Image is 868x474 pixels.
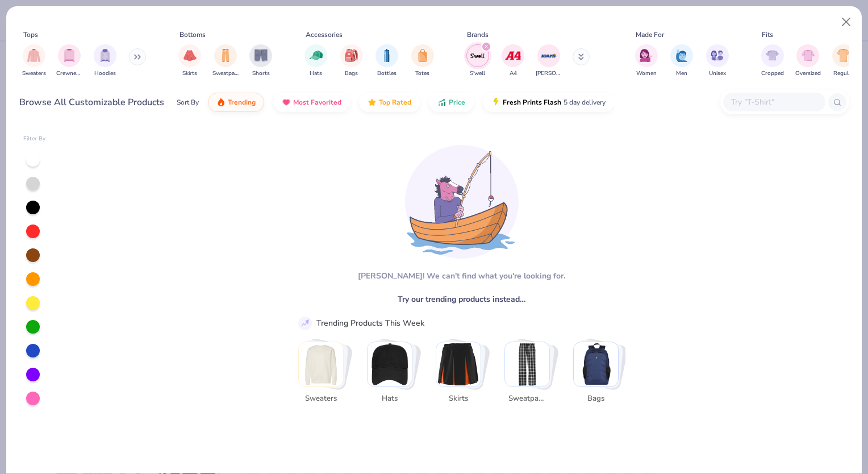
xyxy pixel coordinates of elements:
div: [PERSON_NAME]! We can't find what you're looking for. [358,270,565,282]
img: Crewnecks Image [63,49,76,62]
button: filter button [375,44,398,78]
img: Oversized Image [802,49,815,62]
div: filter for Women [635,44,658,78]
img: Skirts Image [183,49,197,62]
img: Hoodies Image [99,49,111,62]
span: Cropped [761,69,784,78]
button: Top Rated [359,93,420,112]
div: Tops [23,30,38,40]
button: filter button [340,44,363,78]
div: filter for Adams [536,44,562,78]
span: Crewnecks [56,69,82,78]
span: Unisex [709,69,726,78]
button: Close [836,11,857,33]
img: most_fav.gif [282,98,291,107]
button: filter button [22,44,46,78]
div: filter for Oversized [795,44,821,78]
div: filter for Men [670,44,693,78]
img: Hats Image [310,49,323,62]
span: Sweaters [22,69,46,78]
button: filter button [670,44,693,78]
span: 5 day delivery [564,96,606,109]
button: filter button [94,44,116,78]
div: filter for Totes [411,44,434,78]
button: Stack Card Button Bags [573,342,625,409]
span: Totes [415,69,429,78]
span: Try our trending products instead… [398,293,525,305]
button: filter button [502,44,524,78]
div: filter for Bottles [375,44,398,78]
button: filter button [536,44,562,78]
img: Bags [574,342,618,386]
button: Fresh Prints Flash5 day delivery [483,93,614,112]
img: Bags Image [345,49,357,62]
img: Shorts Image [254,49,268,62]
button: filter button [761,44,784,78]
span: Sweatpants [508,393,545,405]
img: Loading... [405,145,519,259]
div: filter for S'well [466,44,489,78]
img: Hats [368,342,412,386]
button: Price [429,93,474,112]
input: Try "T-Shirt" [730,95,817,109]
span: Regular [833,69,854,78]
img: Totes Image [416,49,429,62]
div: filter for Unisex [706,44,729,78]
span: Sweatpants [212,69,239,78]
span: Fresh Prints Flash [503,98,561,107]
img: Women Image [640,49,653,62]
button: Stack Card Button Hats [367,342,419,409]
div: filter for Regular [832,44,855,78]
img: Sweaters Image [27,49,40,62]
button: filter button [466,44,489,78]
span: Skirts [440,393,477,405]
span: Bags [577,393,614,405]
div: filter for Crewnecks [56,44,82,78]
div: filter for Sweaters [22,44,46,78]
span: Bottles [377,69,397,78]
img: TopRated.gif [368,98,377,107]
div: Made For [636,30,664,40]
button: filter button [212,44,239,78]
img: Adams Image [540,47,557,64]
div: Brands [467,30,489,40]
button: filter button [56,44,82,78]
img: Cropped Image [766,49,779,62]
img: A4 Image [504,47,521,64]
span: Adams [536,69,562,78]
span: Sweaters [302,393,339,405]
button: filter button [249,44,272,78]
button: Stack Card Button Skirts [436,342,488,409]
span: Skirts [182,69,197,78]
div: filter for Hoodies [94,44,116,78]
img: flash.gif [491,98,500,107]
div: Accessories [306,30,343,40]
span: Oversized [795,69,821,78]
div: filter for Hats [304,44,327,78]
button: filter button [795,44,821,78]
div: Sort By [177,97,199,107]
button: filter button [178,44,201,78]
button: filter button [832,44,855,78]
div: Bottoms [180,30,206,40]
span: Most Favorited [293,98,341,107]
span: Men [676,69,687,78]
button: Stack Card Button Sweaters [298,342,350,409]
img: S'well Image [469,47,486,64]
button: Most Favorited [273,93,350,112]
button: filter button [635,44,658,78]
img: trending.gif [216,98,226,107]
div: filter for Shorts [249,44,272,78]
button: filter button [706,44,729,78]
span: Bags [345,69,358,78]
span: A4 [510,69,517,78]
span: Shorts [252,69,270,78]
button: filter button [304,44,327,78]
span: Trending [228,98,256,107]
span: S'well [470,69,485,78]
div: Trending Products This Week [316,317,424,329]
div: filter for Bags [340,44,363,78]
span: Women [636,69,657,78]
div: filter for A4 [502,44,524,78]
span: Hats [371,393,408,405]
